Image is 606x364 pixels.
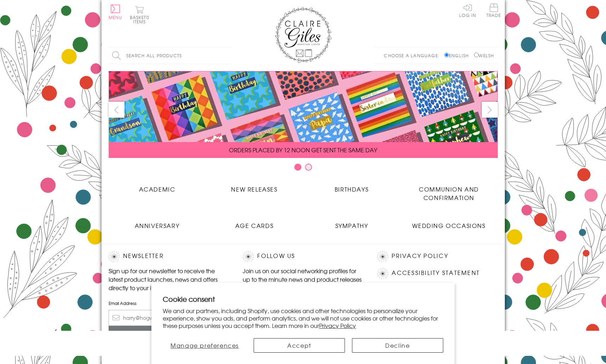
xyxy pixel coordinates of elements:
[319,321,356,330] a: Privacy Policy
[335,221,368,230] span: Sympathy
[109,48,232,64] input: Search all products
[419,185,479,202] span: Communion and Confirmation
[109,102,125,118] button: prev
[163,338,247,353] button: Manage preferences
[303,216,400,230] a: Sympathy
[243,251,363,262] h2: Follow Us
[352,338,443,353] button: Decline
[109,180,206,193] a: Academic
[275,7,331,63] img: Claire Giles Greetings Cards
[392,268,480,278] a: Accessibility Statement
[109,326,229,342] input: Subscribe
[130,6,149,24] button: Basket0 items
[206,180,303,193] a: New Releases
[229,146,377,154] span: ORDERS PLACED BY 12 NOON GET SENT THE SAME DAY
[163,307,443,329] p: We and our partners, including Shopify, use cookies and other technologies to personalize your ex...
[486,4,501,17] span: Trade
[133,14,149,25] span: 0 items
[444,52,472,59] label: English
[235,221,273,230] span: Age Cards
[474,53,479,57] input: Welsh
[444,53,449,57] input: English
[109,300,229,306] label: Email Address
[335,185,369,193] span: Birthdays
[486,4,501,19] a: Trade
[482,102,498,118] button: next
[400,180,498,202] a: Communion and Confirmation
[109,163,498,174] div: Carousel Pagination
[171,341,239,350] span: Manage preferences
[225,48,232,64] input: Search
[109,266,229,292] p: Sign up for our newsletter to receive the latest product launches, news and offers directly to yo...
[303,180,400,193] a: Birthdays
[474,52,494,59] label: Welsh
[305,164,312,171] button: Carousel Page 2
[412,221,485,230] span: Wedding Occasions
[109,216,206,230] a: Anniversary
[206,216,303,230] a: Age Cards
[109,5,122,19] button: Menu
[459,4,476,17] a: Log In
[109,251,229,262] h2: Newsletter
[243,266,363,292] p: Join us on our social networking profiles for up to the minute news and product releases the mome...
[294,164,301,171] button: Carousel Page 1 (Current Slide)
[109,310,229,326] input: harry@hogwarts.edu
[135,221,180,230] span: Anniversary
[400,216,498,230] a: Wedding Occasions
[109,14,122,20] span: Menu
[163,294,443,304] h2: Cookie consent
[254,338,345,353] button: Accept
[384,52,443,59] p: Choose a language:
[231,185,277,193] span: New Releases
[392,251,448,261] a: Privacy Policy
[139,185,175,193] span: Academic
